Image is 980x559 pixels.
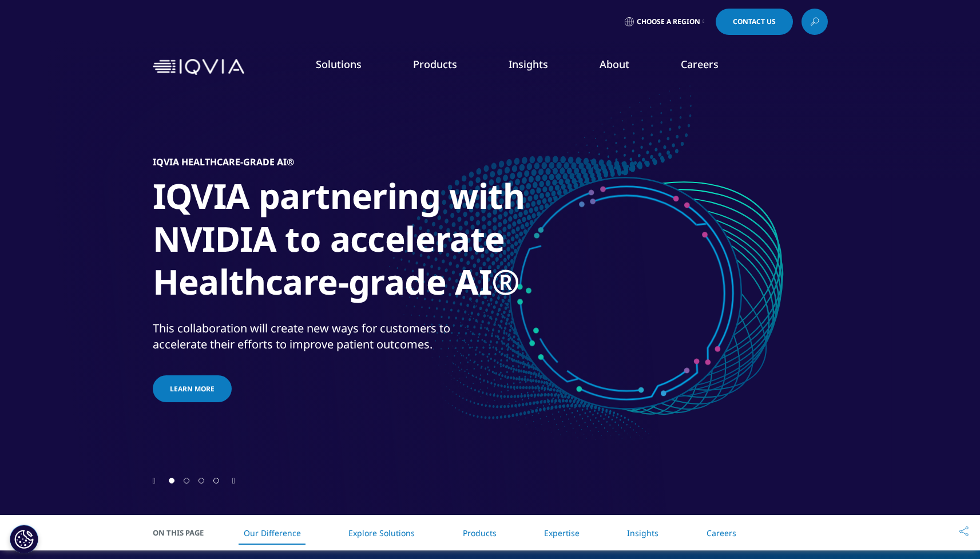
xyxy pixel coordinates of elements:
[153,320,487,352] div: This collaboration will create new ways for customers to accelerate their efforts to improve pati...
[170,384,215,394] span: Learn more
[733,18,776,25] span: Contact Us
[199,478,204,483] span: Go to slide 3
[316,57,362,71] a: Solutions
[716,9,793,35] a: Contact Us
[681,57,719,71] a: Careers
[249,40,828,94] nav: Primary
[153,156,294,168] h5: IQVIA Healthcare-grade AI®
[637,17,700,26] span: Choose a Region
[169,478,174,483] span: Go to slide 1
[627,528,658,538] a: Insights
[184,478,189,483] span: Go to slide 2
[600,57,629,71] a: About
[153,86,828,475] div: 1 / 4
[232,475,235,486] div: Next slide
[153,375,232,402] a: Learn more
[153,527,216,538] span: On This Page
[348,528,415,538] a: Explore Solutions
[707,528,736,538] a: Careers
[153,475,156,486] div: Previous slide
[413,57,457,71] a: Products
[213,478,219,483] span: Go to slide 4
[544,528,580,538] a: Expertise
[509,57,548,71] a: Insights
[153,175,582,310] h1: IQVIA partnering with NVIDIA to accelerate Healthcare-grade AI®
[153,59,244,76] img: IQVIA Healthcare Information Technology and Pharma Clinical Research Company
[244,528,301,538] a: Our Difference
[10,525,38,553] button: Cookies Settings
[463,528,497,538] a: Products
